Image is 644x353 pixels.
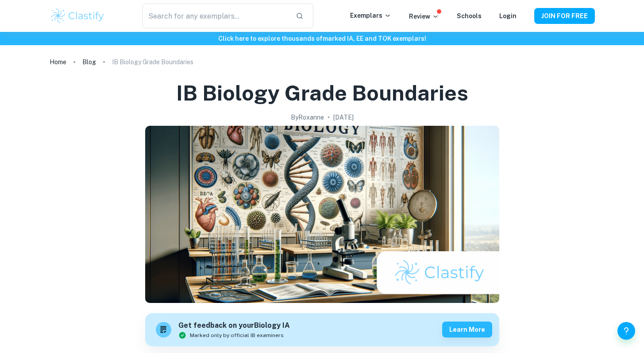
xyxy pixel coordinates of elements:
p: Review [409,12,439,21]
button: Help and Feedback [617,322,635,340]
h1: IB Biology Grade Boundaries [176,79,468,107]
button: JOIN FOR FREE [534,8,595,24]
img: IB Biology Grade Boundaries cover image [145,126,499,303]
button: Learn more [442,322,492,337]
h2: [DATE] [333,112,354,122]
span: Marked only by official IB examiners [190,331,284,339]
input: Search for any exemplars... [142,4,288,28]
a: Get feedback on yourBiology IAMarked only by official IB examinersLearn more [145,313,499,346]
a: Home [50,56,66,68]
p: • [328,112,330,122]
img: Clastify logo [50,7,106,25]
a: Schools [457,12,482,19]
h2: By Roxanne [291,112,324,122]
h6: Click here to explore thousands of marked IA, EE and TOK exemplars ! [2,34,642,43]
p: Exemplars [350,11,391,20]
h6: Get feedback on your Biology IA [178,320,290,331]
p: IB Biology Grade Boundaries [112,57,193,67]
a: Login [499,12,517,19]
a: Blog [82,56,96,68]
